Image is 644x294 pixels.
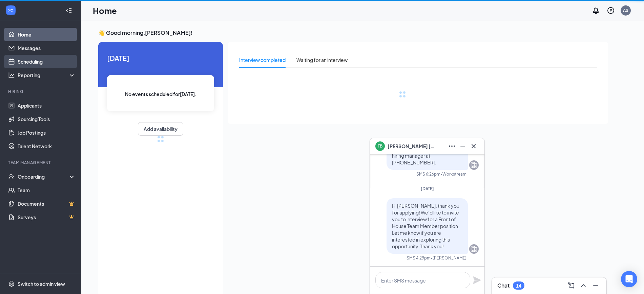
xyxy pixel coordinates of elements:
[470,245,478,253] svg: Company
[590,280,601,291] button: Minimize
[440,171,466,177] span: • Workstream
[138,122,183,136] button: Add availability
[468,141,479,152] button: Cross
[407,255,431,261] div: SMS 4:29pm
[8,173,15,180] svg: UserCheck
[567,281,575,290] svg: ComposeMessage
[18,139,76,153] a: Talent Network
[566,280,577,291] button: ComposeMessage
[18,28,76,41] a: Home
[623,7,628,13] div: AS
[392,203,459,249] span: Hi [PERSON_NAME], thank you for applying! We’d like to invite you to interview for a Front of Hou...
[18,112,76,126] a: Sourcing Tools
[579,281,587,290] svg: ChevronUp
[448,142,456,150] svg: Ellipses
[18,41,76,55] a: Messages
[157,136,164,142] div: loading meetings...
[421,186,434,191] span: [DATE]
[516,283,521,289] div: 14
[457,141,468,152] button: Minimize
[497,282,510,289] h3: Chat
[18,197,76,210] a: DocumentsCrown
[18,183,76,197] a: Team
[18,210,76,224] a: SurveysCrown
[446,141,457,152] button: Ellipses
[388,142,435,150] span: [PERSON_NAME] [PERSON_NAME]
[18,55,76,68] a: Scheduling
[470,142,478,150] svg: Cross
[296,56,348,64] div: Waiting for an interview
[470,161,478,169] svg: Company
[18,72,76,78] div: Reporting
[473,276,481,284] svg: Plane
[239,56,286,64] div: Interview completed
[107,53,214,63] span: [DATE]
[18,173,70,180] div: Onboarding
[431,255,466,261] span: • [PERSON_NAME]
[18,280,65,287] div: Switch to admin view
[93,5,117,16] h1: Home
[18,99,76,112] a: Applicants
[7,7,14,14] svg: WorkstreamLogo
[65,7,72,14] svg: Collapse
[459,142,467,150] svg: Minimize
[125,90,196,98] span: No events scheduled for [DATE] .
[416,171,440,177] div: SMS 6:26pm
[578,280,589,291] button: ChevronUp
[8,160,74,165] div: Team Management
[98,29,608,37] h3: 👋 Good morning, [PERSON_NAME] !
[8,89,74,94] div: Hiring
[8,72,15,78] svg: Analysis
[621,271,637,287] div: Open Intercom Messenger
[592,6,600,15] svg: Notifications
[18,126,76,139] a: Job Postings
[8,280,15,287] svg: Settings
[591,281,600,290] svg: Minimize
[607,6,615,15] svg: QuestionInfo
